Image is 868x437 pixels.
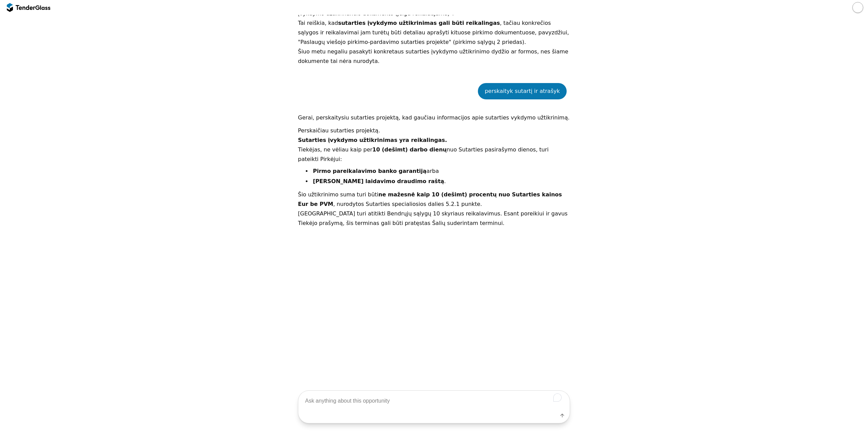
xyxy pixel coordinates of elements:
textarea: To enrich screen reader interactions, please activate Accessibility in Grammarly extension settings [298,391,570,411]
strong: [PERSON_NAME] laidavimo draudimo raštą [313,178,444,184]
div: perskaityk sutartį ir atrašyk [485,86,560,96]
p: Tiekėjas, ne vėliau kaip per nuo Sutarties pasirašymo dienos, turi pateikti Pirkėjui: [298,145,570,164]
strong: Sutarties įvykdymo užtikrinimas yra reikalingas. [298,137,447,143]
p: Gerai, perskaitysiu sutarties projektą, kad gaučiau informacijos apie sutarties vykdymo užtikrinimą. [298,113,570,123]
p: [GEOGRAPHIC_DATA] turi atitikti Bendrųjų sąlygų 10 skyriaus reikalavimus. Esant poreikiui ir gavu... [298,209,570,228]
strong: sutarties įvykdymo užtikrinimas gali būti reikalingas [338,20,500,26]
li: arba [312,167,570,176]
p: Šio užtikrinimo suma turi būti , nurodytos Sutarties specialiosios dalies 5.2.1 punkte. [298,190,570,209]
p: Perskaičiau sutarties projektą. [298,126,570,135]
strong: 10 (dešimt) darbo dienų [372,146,447,153]
strong: ne mažesnė kaip 10 (dešimt) procentų nuo Sutarties kainos Eur be PVM [298,191,562,207]
li: . [312,177,570,186]
strong: Pirmo pareikalavimo banko garantiją [313,168,427,174]
p: Tai reiškia, kad , tačiau konkrečios sąlygos ir reikalavimai jam turėtų būti detaliau aprašyti ki... [298,18,570,47]
p: Šiuo metu negaliu pasakyti konkretaus sutarties įvykdymo užtikrinimo dydžio ar formos, nes šiame ... [298,47,570,66]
